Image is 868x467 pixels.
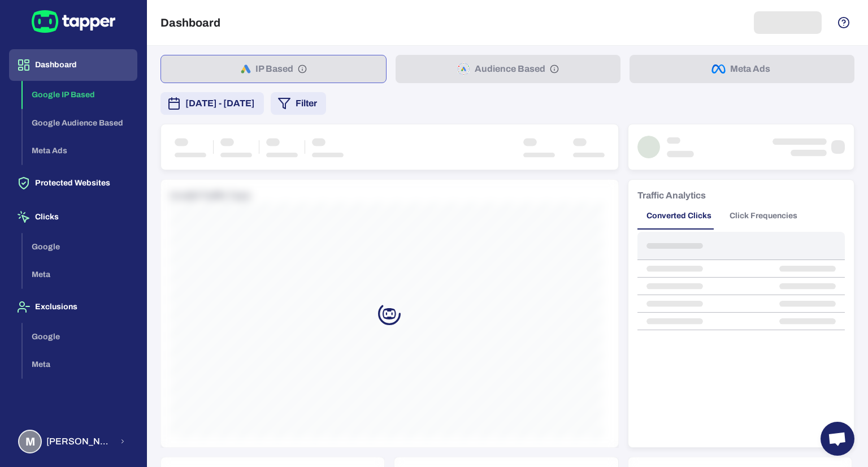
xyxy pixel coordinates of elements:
a: Clicks [9,211,137,221]
button: Protected Websites [9,167,137,199]
div: M [18,430,42,453]
span: [DATE] - [DATE] [185,97,255,110]
div: Open chat [821,422,854,456]
button: Click Frequencies [721,202,806,230]
a: Dashboard [9,59,137,69]
button: Clicks [9,201,137,233]
h6: Traffic Analytics [637,189,706,202]
a: Exclusions [9,301,137,311]
button: Converted Clicks [637,202,721,230]
h5: Dashboard [160,16,220,29]
button: Exclusions [9,291,137,323]
button: Dashboard [9,49,137,81]
a: Protected Websites [9,178,137,187]
button: M[PERSON_NAME] [PERSON_NAME] [9,425,137,458]
button: [DATE] - [DATE] [160,92,264,115]
span: [PERSON_NAME] [PERSON_NAME] [46,436,112,447]
button: Filter [271,92,326,115]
